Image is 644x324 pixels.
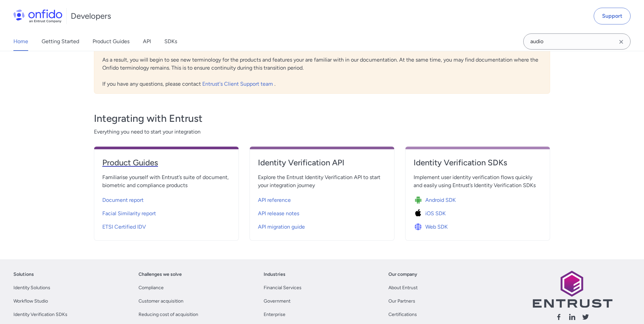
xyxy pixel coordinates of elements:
svg: Follow us linkedin [568,313,576,321]
a: API migration guide [258,219,386,232]
span: Familiarise yourself with Entrust’s suite of document, biometric and compliance products [102,173,230,189]
a: SDKs [164,32,177,51]
a: Entrust's Client Support team [202,81,274,87]
a: About Entrust [388,284,418,292]
a: Reducing cost of acquisition [139,311,198,319]
a: Follow us X (Twitter) [582,313,590,323]
a: Financial Services [264,284,302,292]
span: API release notes [258,210,299,218]
a: Government [264,297,290,305]
h3: Integrating with Entrust [94,112,550,125]
span: Android SDK [425,196,456,204]
span: Implement user identity verification flows quickly and easily using Entrust’s Identity Verificati... [414,173,542,189]
svg: Follow us X (Twitter) [582,313,590,321]
a: Solutions [13,270,34,278]
a: Document report [102,192,230,206]
a: Product Guides [102,157,230,173]
span: Everything you need to start your integration [94,128,550,136]
input: Onfido search input field [523,33,631,50]
a: Enterprise [264,311,285,319]
a: Our Partners [388,297,415,305]
span: Document report [102,196,144,204]
a: Support [594,8,631,24]
img: Icon Android SDK [414,195,425,205]
a: API release notes [258,206,386,219]
a: Identity Verification SDKs [13,311,67,319]
a: Identity Verification API [258,157,386,173]
img: Icon iOS SDK [414,209,425,218]
span: Facial Similarity report [102,210,156,218]
h4: Identity Verification API [258,157,386,168]
a: Workflow Studio [13,297,48,305]
a: Product Guides [93,32,129,51]
a: Getting Started [42,32,79,51]
a: Compliance [139,284,164,292]
a: Icon Android SDKAndroid SDK [414,192,542,206]
a: API [143,32,151,51]
a: Icon Web SDKWeb SDK [414,219,542,232]
a: API reference [258,192,386,206]
img: Entrust logo [532,270,612,308]
span: iOS SDK [425,210,446,218]
a: Challenges we solve [139,270,182,278]
a: Icon iOS SDKiOS SDK [414,206,542,219]
h1: Developers [71,11,111,21]
a: Industries [264,270,285,278]
a: Our company [388,270,417,278]
span: Web SDK [425,223,448,231]
img: Icon Web SDK [414,222,425,232]
h4: Identity Verification SDKs [414,157,542,168]
a: Follow us facebook [555,313,563,323]
a: Follow us linkedin [568,313,576,323]
a: Facial Similarity report [102,206,230,219]
span: API migration guide [258,223,305,231]
span: API reference [258,196,291,204]
div: Following the acquisition of Onfido by Entrust, Onfido is now Entrust Identity Verification. As a... [94,34,550,94]
a: Customer acquisition [139,297,183,305]
h4: Product Guides [102,157,230,168]
a: Identity Verification SDKs [414,157,542,173]
svg: Follow us facebook [555,313,563,321]
a: Home [13,32,28,51]
span: Explore the Entrust Identity Verification API to start your integration journey [258,173,386,189]
a: Certifications [388,311,417,319]
img: Onfido Logo [13,9,62,23]
svg: Clear search field button [617,38,625,46]
a: Identity Solutions [13,284,50,292]
a: ETSI Certified IDV [102,219,230,232]
span: ETSI Certified IDV [102,223,146,231]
